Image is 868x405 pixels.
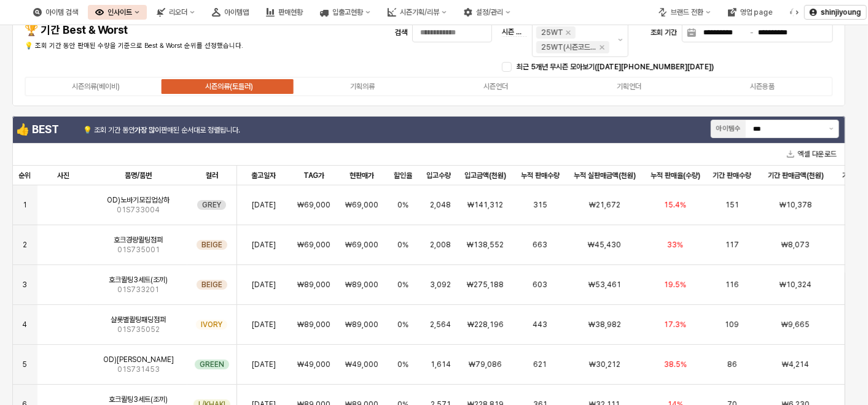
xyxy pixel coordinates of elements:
[476,8,503,17] div: 설정/관리
[107,195,170,205] span: OD)노바기모집업상하
[169,8,187,17] div: 리오더
[671,8,703,17] div: 브랜드 전환
[350,82,375,91] div: 기획의류
[202,200,221,210] span: GREY
[725,320,739,330] span: 109
[83,124,286,135] p: 💡 조회 기간 동안 판매된 순서대로 정렬됩니다.
[469,360,502,369] span: ₩79,086
[782,147,842,161] button: 엑셀 다운로드
[23,200,27,210] span: 1
[297,360,330,369] span: ₩49,000
[716,123,741,134] div: 아이템수
[345,280,378,290] span: ₩89,000
[303,170,324,180] span: TAG가
[721,5,780,20] button: 영업 page
[23,240,27,250] span: 2
[252,200,276,210] span: [DATE]
[16,123,80,136] h4: 👍 BEST
[25,24,219,36] h4: 🏆 기간 Best & Worst
[206,170,218,180] span: 컬러
[464,170,506,180] span: 입고금액(천원)
[430,320,451,330] span: 2,564
[297,320,330,330] span: ₩89,000
[111,315,166,325] span: 샬롯별퀼팅패딩점퍼
[430,280,451,290] span: 3,092
[380,5,454,20] button: 시즌기획/리뷰
[117,205,160,215] span: 01S733004
[664,200,686,210] span: 15.4%
[22,320,27,330] span: 4
[22,280,27,290] span: 3
[252,360,276,369] span: [DATE]
[397,240,409,250] span: 0%
[26,5,85,20] button: 아이템 검색
[397,360,409,369] span: 0%
[467,200,503,210] span: ₩141,312
[125,170,152,180] span: 품명/품번
[768,170,824,180] span: 기간 판매금액(천원)
[725,240,739,250] span: 117
[589,200,620,210] span: ₩21,672
[332,8,363,17] div: 입출고현황
[533,200,547,210] span: 315
[740,8,773,17] div: 영업 page
[664,320,686,330] span: 17.3%
[313,5,378,20] button: 입출고현황
[725,280,739,290] span: 116
[617,82,641,91] div: 기획언더
[541,26,563,39] div: 25WT
[149,5,202,20] button: 리오더
[397,320,409,330] span: 0%
[345,360,378,369] span: ₩49,000
[588,240,621,250] span: ₩45,430
[588,320,621,330] span: ₩38,982
[394,170,412,180] span: 할인율
[397,200,409,210] span: 0%
[664,280,686,290] span: 19.5%
[713,170,751,180] span: 기간 판매수량
[108,8,132,17] div: 인사이트
[297,200,330,210] span: ₩69,000
[259,5,310,20] button: 판매현황
[350,170,374,180] span: 현판매가
[781,240,810,250] span: ₩8,073
[201,280,222,290] span: BEIGE
[613,23,628,56] button: 제안 사항 표시
[562,81,695,92] label: 기획언더
[533,360,547,369] span: 621
[804,5,867,20] button: shinjiyoung
[201,320,222,330] span: IVORY
[456,5,518,20] button: 설정/관리
[295,81,429,92] label: 기획의류
[400,8,439,17] div: 시즌기획/리뷰
[651,28,677,37] span: 조회 기간
[781,320,810,330] span: ₩9,665
[45,8,78,17] div: 아이템 검색
[278,8,303,17] div: 판매현황
[397,280,409,290] span: 0%
[252,320,276,330] span: [DATE]
[782,360,809,369] span: ₩4,214
[521,170,560,180] span: 누적 판매수량
[566,30,571,35] div: Remove 25WT
[574,170,636,180] span: 누적 실판매금액(천원)
[395,28,407,37] span: 검색
[117,325,160,334] span: 01S735052
[22,360,27,369] span: 5
[651,170,700,180] span: 누적 판매율(수량)
[783,5,813,20] div: 버그 제보 및 기능 개선 요청
[252,240,276,250] span: [DATE]
[533,320,547,330] span: 443
[667,240,683,250] span: 33%
[88,5,147,20] button: 인사이트
[695,81,829,92] label: 시즌용품
[430,200,451,210] span: 2,048
[651,5,718,20] button: 브랜드 전환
